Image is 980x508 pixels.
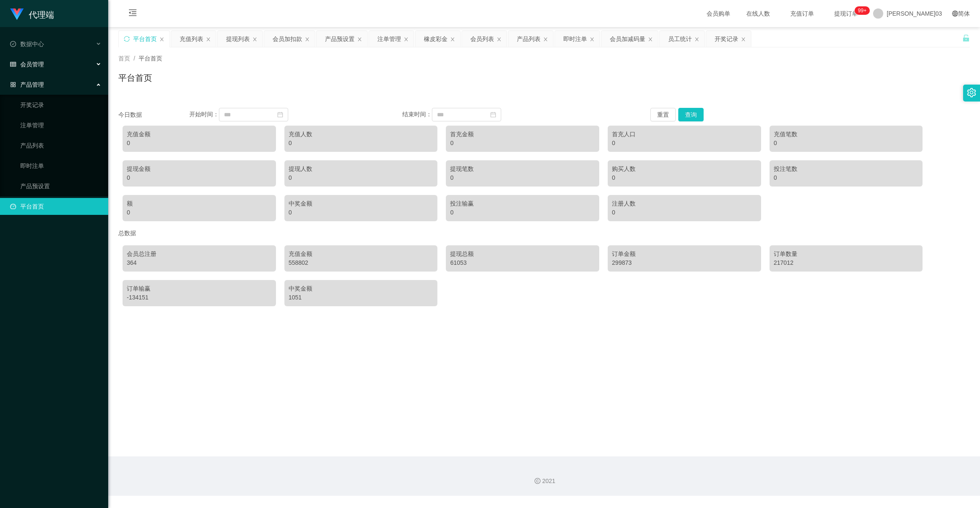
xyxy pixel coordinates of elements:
[180,36,203,42] font: 充值列表
[834,10,858,17] font: 提现订单
[127,250,156,257] font: 会员总注册
[127,165,150,172] font: 提现金额
[118,0,147,27] i: 图标: 菜单折叠
[424,36,448,42] font: 橡皮彩金
[20,96,101,113] a: 开奖记录
[10,8,24,20] img: logo.9652507e.png
[20,41,44,47] font: 数据中心
[10,198,101,215] a: 图标：仪表板平台首页
[10,61,16,67] i: 图标： 表格
[118,73,152,82] font: 平台首页
[277,112,283,118] i: 图标：日历
[450,200,474,207] font: 投注输赢
[273,36,302,42] font: 会员加扣款
[29,10,54,19] font: 代理端
[612,131,636,137] font: 首充人口
[962,34,970,42] i: 图标： 解锁
[305,37,310,42] i: 图标： 关闭
[612,209,615,216] font: 0
[189,111,219,118] font: 开始时间：
[450,165,474,172] font: 提现笔数
[590,37,595,42] i: 图标： 关闭
[325,36,355,42] font: 产品预设置
[450,174,453,181] font: 0
[10,82,16,88] i: 图标: appstore-o
[497,37,502,42] i: 图标： 关闭
[10,10,54,17] a: 代理端
[650,108,676,121] button: 重置
[289,131,312,137] font: 充值人数
[127,200,133,207] font: 额
[612,250,636,257] font: 订单金额
[289,285,312,292] font: 中奖金额
[774,259,794,266] font: 217012
[402,111,432,118] font: 结束时间：
[20,61,44,68] font: 会员管理
[612,174,615,181] font: 0
[289,259,308,266] font: 558802
[612,200,636,207] font: 注册人数
[774,174,777,181] font: 0
[450,209,453,216] font: 0
[159,37,164,42] i: 图标： 关闭
[20,137,101,154] a: 产品列表
[127,140,130,146] font: 0
[563,36,587,42] font: 即时注单
[289,140,292,146] font: 0
[118,55,130,62] font: 首页
[450,259,467,266] font: 61053
[450,140,453,146] font: 0
[289,294,302,301] font: 1051
[450,250,474,257] font: 提现总额
[450,131,474,137] font: 首充金额
[127,285,150,292] font: 订单输赢
[20,81,44,88] font: 产品管理
[858,8,866,14] font: 99+
[854,6,870,15] sup: 1205
[790,10,814,17] font: 充值订单
[774,131,797,137] font: 充值笔数
[967,88,976,97] i: 图标：设置
[127,174,130,181] font: 0
[610,36,645,42] font: 会员加减码量
[543,37,548,42] i: 图标： 关闭
[118,230,136,236] font: 总数据
[535,478,541,484] i: 图标：版权
[404,37,409,42] i: 图标： 关闭
[289,165,312,172] font: 提现人数
[10,41,16,47] i: 图标: 检查-圆圈-o
[357,37,362,42] i: 图标： 关闭
[470,36,494,42] font: 会员列表
[694,37,699,42] i: 图标： 关闭
[668,36,692,42] font: 员工统计
[542,478,555,484] font: 2021
[134,55,135,62] font: /
[289,209,292,216] font: 0
[490,112,496,118] i: 图标：日历
[450,37,455,42] i: 图标： 关闭
[517,36,541,42] font: 产品列表
[20,117,101,134] a: 注单管理
[741,37,746,42] i: 图标： 关闭
[715,36,738,42] font: 开奖记录
[774,250,797,257] font: 订单数量
[746,10,770,17] font: 在线人数
[612,259,632,266] font: 299873
[20,178,101,195] a: 产品预设置
[289,174,292,181] font: 0
[612,140,615,146] font: 0
[206,37,211,42] i: 图标： 关闭
[289,200,312,207] font: 中奖金额
[20,157,101,174] a: 即时注单
[139,55,162,62] font: 平台首页
[127,294,148,301] font: -134151
[127,209,130,216] font: 0
[648,37,653,42] i: 图标： 关闭
[952,11,958,16] i: 图标: 全球
[252,37,257,42] i: 图标： 关闭
[118,111,142,118] font: 今日数据
[127,131,150,137] font: 充值金额
[958,10,970,17] font: 简体
[887,10,942,17] font: [PERSON_NAME]03
[124,36,130,42] i: 图标：同步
